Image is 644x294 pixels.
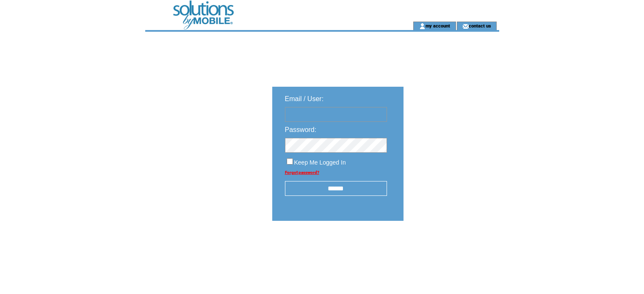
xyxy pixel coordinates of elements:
a: my account [426,23,450,28]
span: Keep Me Logged In [294,159,346,166]
img: contact_us_icon.gif [462,23,469,30]
a: Forgot password? [285,170,319,175]
span: Email / User: [285,95,324,102]
img: account_icon.gif [419,23,426,30]
img: transparent.png [428,242,470,253]
a: contact us [469,23,491,28]
span: Password: [285,126,317,133]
